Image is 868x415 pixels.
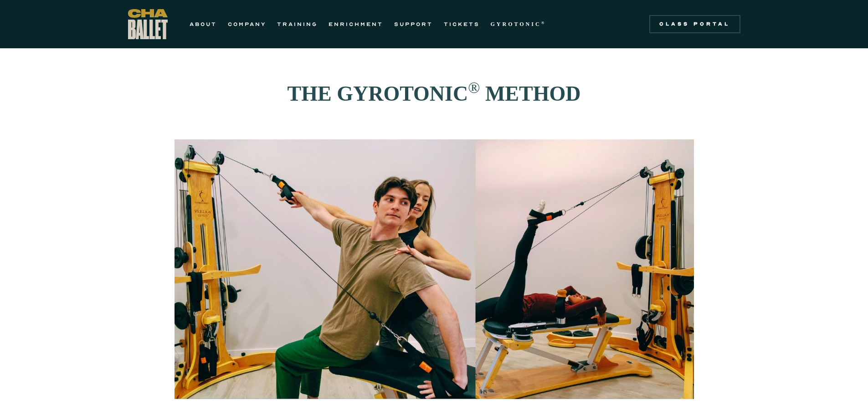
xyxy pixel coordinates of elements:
a: GYROTONIC® [491,19,546,30]
a: SUPPORT [394,19,433,30]
sup: ® [541,20,546,25]
a: ENRICHMENT [329,19,383,30]
a: home [128,9,168,39]
a: TICKETS [444,19,480,30]
strong: THE GYROTONIC [288,82,468,105]
strong: GYROTONIC [491,21,541,27]
a: COMPANY [228,19,266,30]
sup: ® [468,79,480,96]
a: Class Portal [649,15,740,33]
strong: METHOD [485,82,581,105]
a: ABOUT [190,19,217,30]
div: Class Portal [655,20,735,28]
a: TRAINING [277,19,318,30]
